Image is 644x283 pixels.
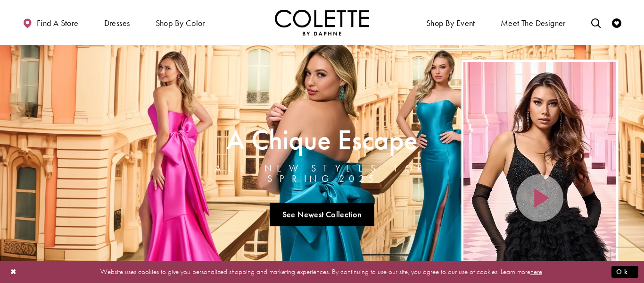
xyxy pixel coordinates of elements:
[68,266,576,278] p: Website uses cookies to give you personalized shopping and marketing experiences. By continuing t...
[182,199,462,230] ul: Slider Links
[611,266,638,278] button: Submit Dialog
[530,267,542,276] a: here
[6,264,22,280] button: Close Dialog
[270,203,374,226] a: See Newest Collection A Chique Escape All New Styles For Spring 2025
